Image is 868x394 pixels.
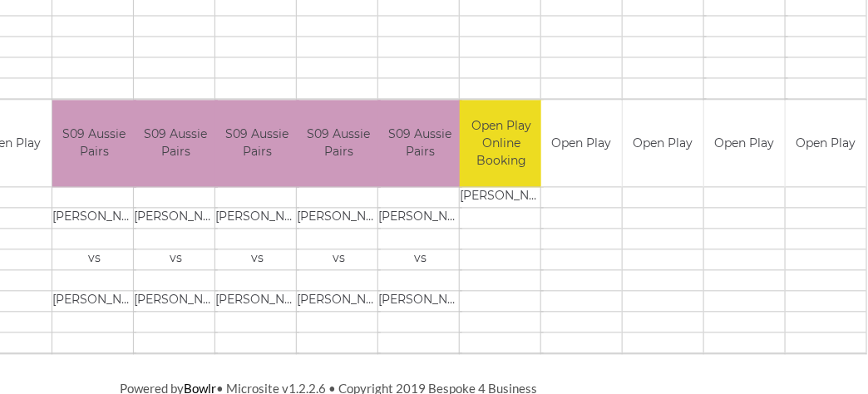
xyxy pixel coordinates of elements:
td: Open Play [541,100,622,187]
td: [PERSON_NAME] [378,208,462,229]
td: vs [134,249,218,270]
td: [PERSON_NAME] [215,291,299,312]
td: Open Play Online Booking [460,100,544,187]
td: Open Play [704,100,785,187]
td: S09 Aussie Pairs [52,100,136,187]
td: S09 Aussie Pairs [378,100,462,187]
td: vs [215,249,299,270]
td: [PERSON_NAME] [52,291,136,312]
td: [PERSON_NAME] [134,208,218,229]
td: S09 Aussie Pairs [215,100,299,187]
td: [PERSON_NAME] [460,187,544,208]
td: [PERSON_NAME] [215,208,299,229]
td: vs [52,249,136,270]
td: S09 Aussie Pairs [297,100,381,187]
td: vs [378,249,462,270]
td: [PERSON_NAME] [52,208,136,229]
td: [PERSON_NAME] [297,208,381,229]
td: Open Play [786,100,866,187]
td: S09 Aussie Pairs [134,100,218,187]
td: Open Play [623,100,703,187]
td: [PERSON_NAME] [134,291,218,312]
td: vs [297,249,381,270]
td: [PERSON_NAME] [297,291,381,312]
td: [PERSON_NAME] [378,291,462,312]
